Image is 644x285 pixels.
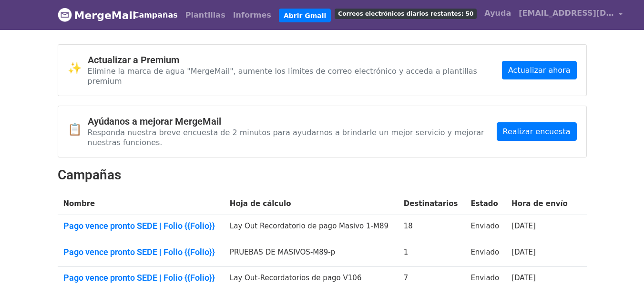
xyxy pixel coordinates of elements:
[470,248,499,256] font: Enviado
[185,10,225,20] font: Plantillas
[224,215,398,241] td: Lay Out Recordatorio de pago Masivo 1-M89
[68,123,82,136] font: 📋
[503,127,571,136] font: Realizar encuesta
[88,128,484,147] font: Responda nuestra breve encuesta de 2 minutos para ayudarnos a brindarle un mejor servicio y mejor...
[470,274,499,282] font: Enviado
[515,4,626,26] a: [EMAIL_ADDRESS][DOMAIN_NAME]
[74,10,136,21] font: MergeMail
[58,5,122,25] a: MergeMail
[284,11,326,19] font: Abrir Gmail
[63,221,215,231] font: Pago vence pronto SEDE | Folio {{Folio}}
[63,199,95,208] font: Nombre
[279,9,331,23] a: Abrir Gmail
[404,222,413,230] font: 18
[511,248,536,256] a: [DATE]
[511,222,536,230] a: [DATE]
[88,116,221,127] font: Ayúdanos a mejorar MergeMail
[230,199,291,208] font: Hoja de cálculo
[331,4,480,23] a: Correos electrónicos diarios restantes: 50
[130,6,182,25] a: Campañas
[404,274,409,282] font: 7
[497,122,577,141] a: Realizar encuesta
[58,8,72,22] img: Logotipo de MergeMail
[63,247,215,257] font: Pago vence pronto SEDE | Folio {{Folio}}
[511,274,536,282] a: [DATE]
[63,273,215,283] font: Pago vence pronto SEDE | Folio {{Folio}}
[229,6,275,25] a: Informes
[404,199,458,208] font: Destinatarios
[63,247,218,257] a: Pago vence pronto SEDE | Folio {{Folio}}
[182,6,229,25] a: Plantillas
[63,221,218,231] a: Pago vence pronto SEDE | Folio {{Folio}}
[511,199,568,208] font: Hora de envío
[502,61,577,79] a: Actualizar ahora
[224,241,398,267] td: PRUEBAS DE MASIVOS-M89-p
[470,199,498,208] font: Estado
[404,248,409,256] font: 1
[68,61,82,75] font: ✨
[480,4,515,23] a: Ayuda
[484,9,511,18] font: Ayuda
[58,167,121,183] font: Campañas
[470,222,499,230] font: Enviado
[133,10,178,20] font: Campañas
[88,54,179,66] font: Actualizar a Premium
[233,10,271,20] font: Informes
[596,239,644,285] iframe: Widget de chat
[508,66,571,75] font: Actualizar ahora
[63,273,218,283] a: Pago vence pronto SEDE | Folio {{Folio}}
[88,67,477,86] font: Elimine la marca de agua "MergeMail", aumente los límites de correo electrónico y acceda a planti...
[338,10,473,17] font: Correos electrónicos diarios restantes: 50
